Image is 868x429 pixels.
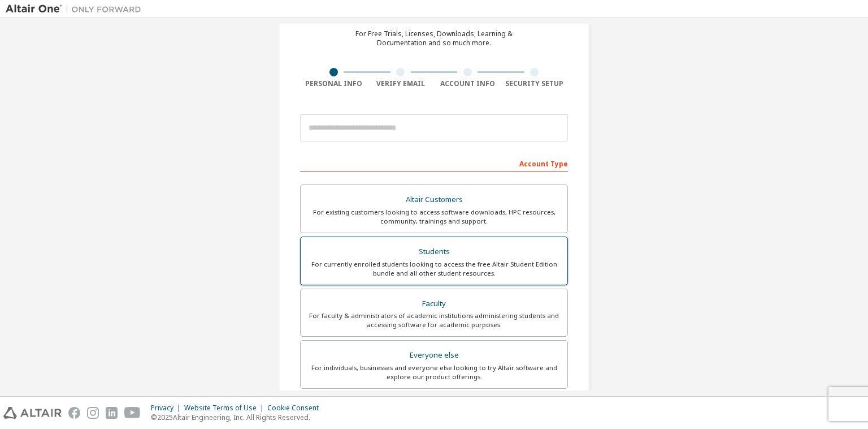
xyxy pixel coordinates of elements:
div: Account Type [300,154,568,172]
div: Faculty [307,296,561,312]
div: For faculty & administrators of academic institutions administering students and accessing softwa... [307,311,561,329]
div: Verify Email [367,79,435,88]
div: For individuals, businesses and everyone else looking to try Altair software and explore our prod... [307,363,561,381]
img: facebook.svg [68,407,80,419]
img: Altair One [6,3,147,15]
div: Cookie Consent [267,404,325,413]
div: Everyone else [307,348,561,363]
div: Privacy [151,404,184,413]
img: linkedin.svg [106,407,118,419]
div: Security Setup [501,79,568,88]
div: For currently enrolled students looking to access the free Altair Student Edition bundle and all ... [307,260,561,278]
div: Students [307,244,561,260]
div: Altair Customers [307,192,561,208]
div: For Free Trials, Licenses, Downloads, Learning & Documentation and so much more. [355,29,513,48]
p: © 2025 Altair Engineering, Inc. All Rights Reserved. [151,413,325,422]
img: altair_logo.svg [3,407,62,419]
div: Personal Info [300,79,367,88]
div: Account Info [434,79,501,88]
img: instagram.svg [87,407,99,419]
img: youtube.svg [124,407,141,419]
div: For existing customers looking to access software downloads, HPC resources, community, trainings ... [307,208,561,226]
div: Website Terms of Use [184,404,267,413]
